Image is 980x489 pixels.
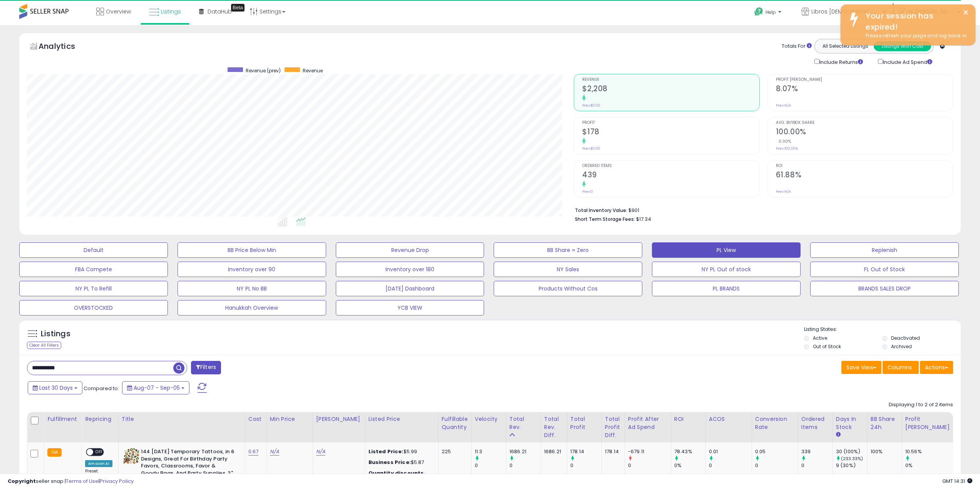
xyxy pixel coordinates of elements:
span: Aug-07 - Sep-05 [134,384,180,392]
small: 0.00% [776,139,791,144]
div: 9 (30%) [836,462,867,469]
div: 30 (100%) [836,448,867,455]
div: 0 [509,462,541,469]
div: 0.01 [709,448,752,455]
b: Short Term Storage Fees: [575,216,635,222]
h2: 439 [582,170,759,181]
button: OVERSTOCKED [19,300,168,315]
div: Total Rev. [509,415,538,431]
div: Total Profit Diff. [605,415,622,439]
button: Hanukkah Overview [178,300,326,315]
button: BRANDS SALES DROP [810,281,959,296]
button: PL BRANDS [652,281,801,296]
small: Prev: N/A [776,103,791,108]
span: Revenue (prev) [246,67,281,74]
button: NY Sales [494,262,642,277]
div: : [369,470,432,477]
button: NY PL To Refill [19,281,168,296]
h2: $2,208 [582,84,759,95]
small: Prev: 0 [582,189,593,194]
div: 1686.21 [544,448,561,455]
button: Revenue Drop [336,242,484,258]
button: Default [19,242,168,258]
span: Listings [161,8,181,15]
button: Listings With Cost [874,41,931,51]
small: Days In Stock. [836,431,841,438]
button: Filters [191,361,221,374]
div: ACOS [709,415,749,423]
div: Listed Price [369,415,435,423]
div: Profit [PERSON_NAME] [905,415,951,431]
h2: 8.07% [776,84,953,95]
div: 339 [801,448,833,455]
span: Revenue [303,67,323,74]
div: Fulfillment [47,415,79,423]
div: [PERSON_NAME] [316,415,362,423]
label: Archived [891,343,912,350]
a: Terms of Use [66,477,99,485]
div: 0.05 [755,448,798,455]
button: NY PL Out of stock [652,262,801,277]
a: Help [748,1,789,25]
span: Help [766,9,776,15]
span: Profit [582,121,759,125]
button: Products Without Cos [494,281,642,296]
h2: $178 [582,127,759,138]
div: 11.3 [475,448,506,455]
span: Profit [PERSON_NAME] [776,78,953,82]
button: BB Price Below Min [178,242,326,258]
div: Amazon AI [85,460,112,467]
button: BB Share = Zero [494,242,642,258]
button: Inventory over 90 [178,262,326,277]
span: ROI [776,164,953,168]
div: 0 [801,462,833,469]
div: 178.14 [570,448,601,455]
div: Cost [248,415,263,423]
a: Privacy Policy [100,477,134,485]
label: Deactivated [891,335,920,341]
button: Save View [841,361,881,374]
small: Prev: 100.00% [776,146,798,151]
i: Get Help [754,7,764,17]
div: Include Returns [809,57,872,66]
div: ROI [674,415,702,423]
a: N/A [316,448,325,456]
span: Libros [DEMOGRAPHIC_DATA] [811,8,881,15]
div: Days In Stock [836,415,864,431]
div: Totals For [782,43,812,50]
div: 10.56% [905,448,954,455]
span: $17.34 [636,215,651,223]
strong: Copyright [8,477,36,485]
div: Profit After Ad Spend [628,415,668,431]
small: Prev: $0.00 [582,103,600,108]
button: Inventory over 180 [336,262,484,277]
div: $5.87 [369,459,432,466]
div: 100% [871,448,896,455]
div: -679.11 [628,448,671,455]
h5: Analytics [39,41,90,53]
div: 1686.21 [509,448,541,455]
button: Actions [920,361,953,374]
div: Preset: [85,469,112,486]
small: Prev: N/A [776,189,791,194]
div: Repricing [85,415,115,423]
div: Include Ad Spend [872,57,945,66]
div: Ordered Items [801,415,829,431]
h2: 61.88% [776,170,953,181]
span: 2025-10-9 14:31 GMT [942,477,972,485]
span: OFF [94,449,106,456]
b: Quantity discounts [369,469,424,477]
div: Conversion Rate [755,415,795,431]
div: 0 [628,462,671,469]
button: Aug-07 - Sep-05 [122,381,189,394]
b: 144 [DATE] Temporary Tattoos, in 6 Designs, Great For Birthday Party Favors, Classrooms, Favor & ... [141,448,235,486]
button: Replenish [810,242,959,258]
div: 0 [570,462,601,469]
span: Avg. Buybox Share [776,121,953,125]
div: 178.14 [605,448,619,455]
span: DataHub [208,8,232,15]
button: YCB VIEW [336,300,484,315]
small: FBA [47,448,62,457]
span: Ordered Items [582,164,759,168]
div: Title [122,415,242,423]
